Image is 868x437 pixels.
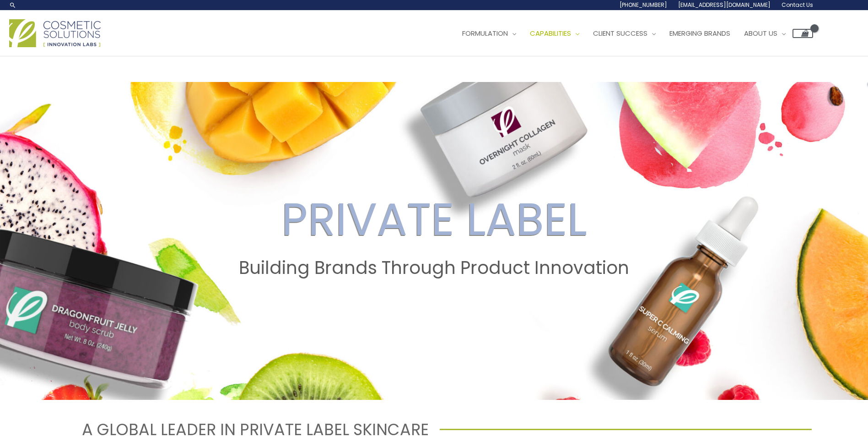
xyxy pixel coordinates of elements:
[462,28,508,38] span: Formulation
[793,29,813,38] a: View Shopping Cart, empty
[448,20,813,47] nav: Site Navigation
[9,192,859,246] h2: PRIVATE LABEL
[663,20,737,47] a: Emerging Brands
[9,257,859,279] h2: Building Brands Through Product Innovation
[9,19,101,47] img: Cosmetic Solutions Logo
[744,28,777,38] span: About Us
[586,20,663,47] a: Client Success
[455,20,523,47] a: Formulation
[593,28,647,38] span: Client Success
[523,20,586,47] a: Capabilities
[669,28,730,38] span: Emerging Brands
[530,28,571,38] span: Capabilities
[782,1,813,9] span: Contact Us
[678,1,771,9] span: [EMAIL_ADDRESS][DOMAIN_NAME]
[9,1,16,9] a: Search icon link
[737,20,793,47] a: About Us
[620,1,667,9] span: [PHONE_NUMBER]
